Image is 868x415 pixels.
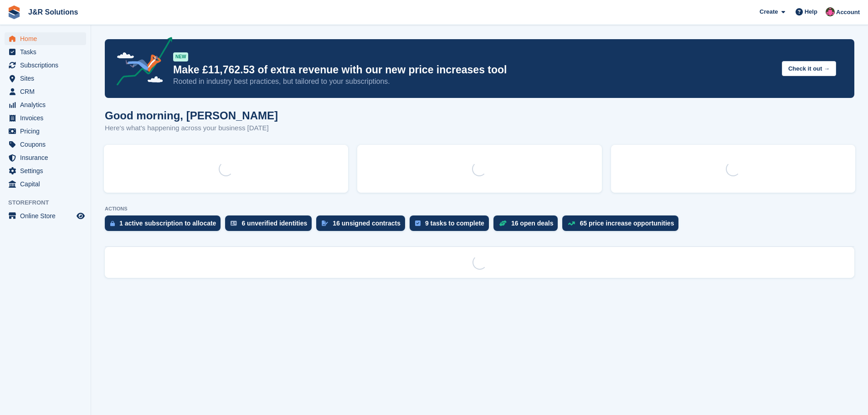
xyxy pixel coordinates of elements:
a: 65 price increase opportunities [562,215,683,236]
a: menu [5,32,86,45]
span: Tasks [20,46,75,58]
div: 16 open deals [511,220,554,227]
a: 1 active subscription to allocate [105,215,225,236]
a: 16 unsigned contracts [316,215,410,236]
a: menu [5,125,86,138]
a: 9 tasks to complete [410,215,493,236]
p: Make £11,762.53 of extra revenue with our new price increases tool [173,63,775,77]
a: menu [5,72,86,85]
p: ACTIONS [105,206,854,212]
h1: Good morning, [PERSON_NAME] [105,109,278,122]
a: Preview store [75,210,86,221]
span: Online Store [20,210,75,222]
img: price-adjustments-announcement-icon-8257ccfd72463d97f412b2fc003d46551f7dbcb40ab6d574587a9cd5c0d94... [109,37,173,89]
span: Insurance [20,151,75,164]
div: 9 tasks to complete [425,220,484,227]
a: menu [5,112,86,124]
img: Julie Morgan [826,7,835,16]
span: Coupons [20,138,75,151]
img: price_increase_opportunities-93ffe204e8149a01c8c9dc8f82e8f89637d9d84a8eef4429ea346261dce0b2c0.svg [568,221,575,225]
img: deal-1b604bf984904fb50ccaf53a9ad4b4a5d6e5aea283cecdc64d6e3604feb123c2.svg [499,220,507,226]
button: Check it out → [782,61,836,76]
a: menu [5,59,86,72]
a: menu [5,46,86,58]
span: Subscriptions [20,59,75,72]
span: Pricing [20,125,75,138]
a: menu [5,164,86,177]
img: task-75834270c22a3079a89374b754ae025e5fb1db73e45f91037f5363f120a921f8.svg [415,220,421,226]
span: Sites [20,72,75,85]
a: 6 unverified identities [225,215,316,236]
a: menu [5,178,86,190]
img: verify_identity-adf6edd0f0f0b5bbfe63781bf79b02c33cf7c696d77639b501bdc392416b5a36.svg [231,220,237,226]
div: 16 unsigned contracts [333,220,401,227]
span: CRM [20,85,75,98]
img: active_subscription_to_allocate_icon-d502201f5373d7db506a760aba3b589e785aa758c864c3986d89f69b8ff3... [110,220,115,226]
span: Account [836,8,860,17]
div: NEW [173,52,188,61]
a: menu [5,138,86,151]
span: Settings [20,164,75,177]
span: Create [760,7,778,16]
a: menu [5,85,86,98]
div: 65 price increase opportunities [580,220,674,227]
span: Home [20,32,75,45]
span: Analytics [20,98,75,111]
div: 1 active subscription to allocate [119,220,216,227]
div: 6 unverified identities [241,220,307,227]
a: menu [5,210,86,222]
a: menu [5,151,86,164]
img: contract_signature_icon-13c848040528278c33f63329250d36e43548de30e8caae1d1a13099fd9432cc5.svg [322,220,328,226]
a: menu [5,98,86,111]
img: stora-icon-8386f47178a22dfd0bd8f6a31ec36ba5ce8667c1dd55bd0f319d3a0aa187defe.svg [7,5,21,19]
span: Invoices [20,112,75,124]
a: 16 open deals [493,215,563,236]
span: Storefront [8,198,91,207]
span: Capital [20,178,75,190]
a: J&R Solutions [25,5,82,20]
span: Help [805,7,817,16]
p: Here's what's happening across your business [DATE] [105,123,278,133]
p: Rooted in industry best practices, but tailored to your subscriptions. [173,77,775,87]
